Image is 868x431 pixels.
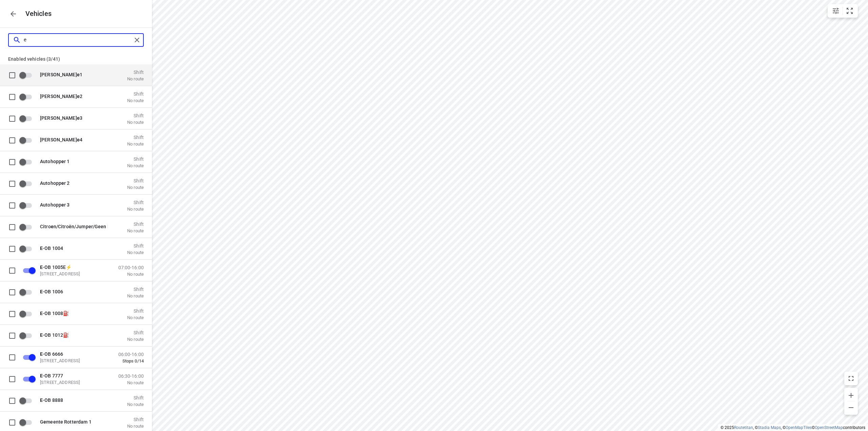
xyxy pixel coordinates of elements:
[40,289,43,294] b: E
[40,223,128,229] span: Citro n/Citroën/Jumper/Geen kenteken
[815,425,843,430] a: OpenStreetMap
[61,202,64,207] b: e
[118,351,144,357] p: 06:00-16:00
[118,373,144,378] p: 06:30-16:00
[127,243,144,248] p: Shift
[77,115,80,120] b: e
[127,119,144,125] p: No route
[786,425,812,430] a: OpenMapTiles
[127,228,144,233] p: No route
[40,310,43,316] b: E
[40,310,69,316] span: -OB 1008⛽️
[127,423,144,429] p: No route
[127,199,144,205] p: Shift
[127,330,144,335] p: Shift
[20,10,52,18] p: Vehicles
[127,113,144,118] p: Shift
[127,221,144,227] p: Shift
[24,35,132,45] input: Search vehicles
[127,76,144,81] p: No route
[19,68,36,81] span: Enable
[127,401,144,407] p: No route
[40,271,108,276] p: [STREET_ADDRESS]
[127,98,144,103] p: No route
[43,419,46,424] b: e
[19,329,36,342] span: Enable
[19,220,36,233] span: Enable
[127,163,144,168] p: No route
[829,4,843,18] button: Map settings
[40,397,63,403] span: -OB 8888
[40,137,82,142] span: [PERSON_NAME] 4
[40,397,43,403] b: E
[61,180,64,185] b: e
[127,134,144,140] p: Shift
[19,155,36,168] span: Enable
[758,425,781,430] a: Stadia Maps
[118,380,144,385] p: No route
[40,358,108,363] p: [STREET_ADDRESS]
[19,242,36,255] span: Enable
[127,178,144,183] p: Shift
[127,315,144,320] p: No route
[19,177,36,190] span: Enable
[77,93,80,99] b: e
[40,373,63,378] span: -OB 7777
[40,373,43,378] b: E
[721,425,865,430] li: © 2025 , © , © © contributors
[40,351,63,356] span: -OB 6666
[843,4,856,18] button: Fit zoom
[118,358,144,364] p: Stops 0/14
[77,72,80,77] b: e
[40,115,82,120] span: [PERSON_NAME] 3
[40,158,70,164] span: Autohopp r 1
[51,223,54,229] b: e
[40,245,63,251] span: -OB 1004
[19,307,36,320] span: Enable
[127,416,144,422] p: Shift
[40,332,69,337] span: -OB 1012⛽️
[127,286,144,292] p: Shift
[40,93,82,99] span: [PERSON_NAME] 2
[19,264,36,277] span: Disable
[127,184,144,190] p: No route
[40,332,43,337] b: E
[19,112,36,125] span: Enable
[77,137,80,142] b: e
[127,156,144,161] p: Shift
[40,289,63,294] span: -OB 1006
[19,134,36,146] span: Enable
[19,372,36,385] span: Disable
[19,199,36,212] span: Enable
[19,416,36,429] span: Enable
[40,264,72,270] span: -OB 1005E⚡
[40,202,70,207] span: Autohopp r 3
[127,141,144,146] p: No route
[19,286,36,298] span: Enable
[40,180,70,185] span: Autohopp r 2
[40,264,43,270] b: E
[19,90,36,103] span: Enable
[19,351,36,364] span: Disable
[127,91,144,96] p: Shift
[127,250,144,255] p: No route
[61,158,64,164] b: e
[40,245,43,251] b: E
[127,69,144,75] p: Shift
[40,419,92,424] span: G meente Rotterdam 1
[118,265,144,270] p: 07:00-16:00
[127,395,144,400] p: Shift
[19,394,36,407] span: Enable
[127,336,144,342] p: No route
[127,206,144,212] p: No route
[40,72,82,77] span: [PERSON_NAME] 1
[127,308,144,313] p: Shift
[734,425,753,430] a: Routetitan
[118,271,144,277] p: No route
[40,379,108,385] p: [STREET_ADDRESS]
[828,4,858,18] div: small contained button group
[127,293,144,298] p: No route
[40,351,43,356] b: E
